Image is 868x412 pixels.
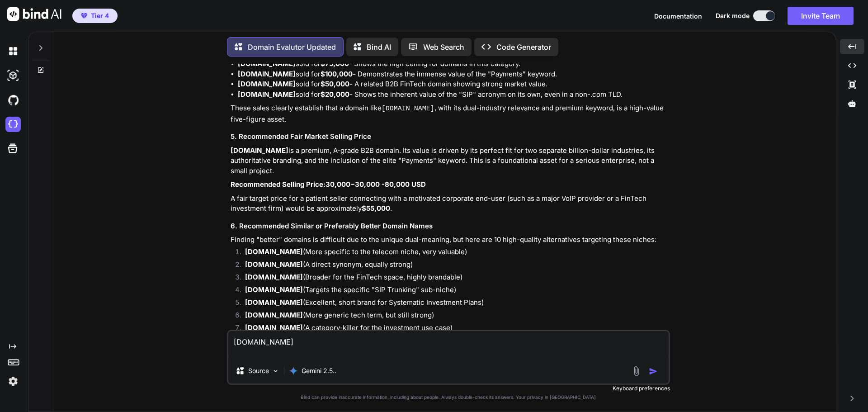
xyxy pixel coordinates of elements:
[423,42,464,52] p: Web Search
[325,180,335,189] mn: 30
[5,43,21,59] img: darkChat
[231,180,426,189] strong: Recommended Selling Price: 80,000 USD
[81,13,87,19] img: premium
[382,105,434,113] code: [DOMAIN_NAME]
[496,42,551,52] p: Code Generator
[245,323,303,332] strong: [DOMAIN_NAME]
[238,59,668,69] li: sold for - Shows the high ceiling for domains in this category.
[228,331,669,358] textarea: [DOMAIN_NAME]
[649,367,658,376] img: icon
[231,235,668,245] p: Finding "better" domains is difficult due to the unique dual-meaning, but here are 10 high-qualit...
[302,366,336,375] p: Gemini 2.5..
[367,42,391,52] p: Bind AI
[238,272,668,285] li: (Broader for the FinTech space, highly brandable)
[321,80,349,88] strong: $50,000
[238,80,296,88] strong: [DOMAIN_NAME]
[7,7,61,21] img: Bind AI
[245,285,303,294] strong: [DOMAIN_NAME]
[231,132,668,142] h3: 5. Recommended Fair Market Selling Price
[248,42,336,52] p: Domain Evalutor Updated
[362,204,390,213] strong: $55,000
[238,90,668,100] li: sold for - Shows the inherent value of the "SIP" acronym on its own, even in a non-.com TLD.
[238,323,668,336] li: (A category-killer for the investment use case)
[350,180,355,189] mo: −
[337,180,350,189] mn: 000
[248,366,269,375] p: Source
[238,247,668,260] li: (More specific to the telecom niche, very valuable)
[238,285,668,298] li: (Targets the specific "SIP Trunking" sub-niche)
[321,59,349,68] strong: $75,000
[631,366,642,376] img: attachment
[335,180,337,189] mo: ,
[231,103,668,124] p: These sales clearly establish that a domain like , with its dual-industry relevance and premium k...
[231,146,668,176] p: is a premium, A-grade B2B domain. Its value is driven by its perfect fit for two separate billion...
[245,260,303,269] strong: [DOMAIN_NAME]
[238,298,668,310] li: (Excellent, short brand for Systematic Investment Plans)
[238,79,668,90] li: sold for - A related B2B FinTech domain showing strong market value.
[231,146,288,155] strong: [DOMAIN_NAME]
[5,374,21,389] img: settings
[654,12,702,20] span: Documentation
[5,117,21,132] img: cloudideIcon
[245,298,303,307] strong: [DOMAIN_NAME]
[72,9,118,23] button: premiumTier 4
[227,385,670,392] p: Keyboard preferences
[231,221,668,232] h3: 6. Recommended Similar or Preferably Better Domain Names
[289,366,298,375] img: Gemini 2.5 Pro
[355,180,385,189] annotation: 30,000 -
[91,11,109,20] span: Tier 4
[245,273,303,281] strong: [DOMAIN_NAME]
[231,194,668,214] p: A fair target price for a patient seller connecting with a motivated corporate end-user (such as ...
[238,90,296,99] strong: [DOMAIN_NAME]
[227,394,670,401] p: Bind can provide inaccurate information, including about people. Always double-check its answers....
[321,90,349,99] strong: $20,000
[238,70,296,78] strong: [DOMAIN_NAME]
[238,260,668,272] li: (A direct synonym, equally strong)
[238,310,668,323] li: (More generic tech term, but still strong)
[245,247,303,256] strong: [DOMAIN_NAME]
[654,11,702,21] button: Documentation
[238,69,668,80] li: sold for - Demonstrates the immense value of the "Payments" keyword.
[238,59,296,68] strong: [DOMAIN_NAME]
[245,311,303,319] strong: [DOMAIN_NAME]
[716,11,750,20] span: Dark mode
[321,70,353,78] strong: $100,000
[5,92,21,108] img: githubDark
[788,7,854,25] button: Invite Team
[272,367,279,375] img: Pick Models
[5,68,21,83] img: darkAi-studio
